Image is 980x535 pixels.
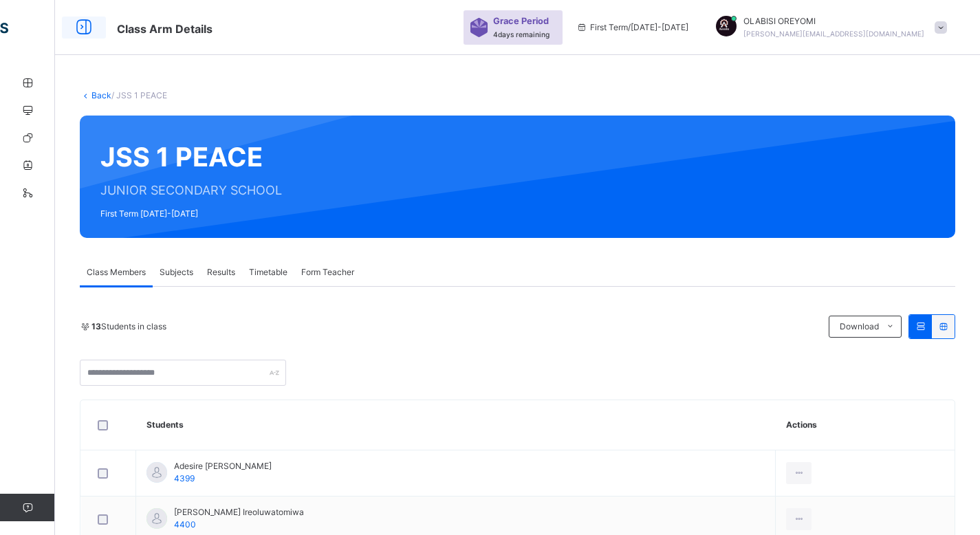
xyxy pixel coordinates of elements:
[136,400,776,450] th: Students
[174,519,196,529] span: 4400
[493,30,549,39] span: 4 days remaining
[160,266,193,279] span: Subjects
[702,15,954,40] div: OLABISIOREYOMI
[174,460,272,472] span: Adesire [PERSON_NAME]
[493,14,549,28] span: Grace Period
[117,22,213,36] span: Class Arm Details
[743,30,924,38] span: [PERSON_NAME][EMAIL_ADDRESS][DOMAIN_NAME]
[91,90,111,100] a: Back
[87,266,146,279] span: Class Members
[743,15,924,28] span: OLABISI OREYOMI
[576,21,688,34] span: session/term information
[249,266,287,279] span: Timetable
[840,320,879,333] span: Download
[174,506,304,518] span: [PERSON_NAME] Ireoluwatomiwa
[301,266,354,279] span: Form Teacher
[207,266,235,279] span: Results
[470,18,488,37] img: sticker-purple.71386a28dfed39d6af7621340158ba97.svg
[174,473,195,483] span: 4399
[91,320,166,333] span: Students in class
[111,90,167,100] span: / JSS 1 PEACE
[91,321,101,331] b: 13
[776,400,955,450] th: Actions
